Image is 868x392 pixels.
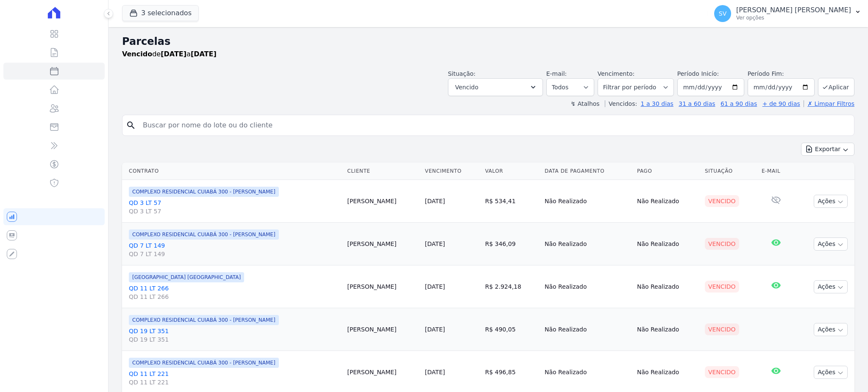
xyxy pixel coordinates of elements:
a: 1 a 30 dias [641,100,673,107]
p: de a [122,49,217,59]
span: QD 11 LT 266 [129,293,340,301]
span: COMPLEXO RESIDENCIAL CUIABÁ 300 - [PERSON_NAME] [129,358,279,368]
td: [PERSON_NAME] [344,223,421,265]
a: ✗ Limpar Filtros [804,100,854,107]
span: QD 7 LT 149 [129,250,340,258]
span: QD 19 LT 351 [129,335,340,344]
a: QD 19 LT 351QD 19 LT 351 [129,327,340,344]
input: Buscar por nome do lote ou do cliente [138,117,851,134]
button: Ações [814,237,848,251]
a: [DATE] [425,283,445,290]
a: [DATE] [425,198,445,204]
a: 61 a 90 dias [721,100,757,107]
button: 3 selecionados [122,5,199,21]
strong: Vencido [122,50,152,58]
th: Situação [701,163,758,180]
a: [DATE] [425,240,445,247]
th: Contrato [122,163,344,180]
th: Cliente [344,163,421,180]
strong: [DATE] [161,50,186,58]
button: Aplicar [818,78,854,96]
span: COMPLEXO RESIDENCIAL CUIABÁ 300 - [PERSON_NAME] [129,315,279,325]
td: Não Realizado [634,265,701,308]
a: QD 7 LT 149QD 7 LT 149 [129,241,340,258]
span: Vencido [455,82,479,92]
h2: Parcelas [122,34,854,49]
td: Não Realizado [634,180,701,223]
div: Vencido [705,195,739,207]
span: COMPLEXO RESIDENCIAL CUIABÁ 300 - [PERSON_NAME] [129,229,279,240]
td: Não Realizado [541,308,634,351]
label: ↯ Atalhos [570,100,599,107]
span: [GEOGRAPHIC_DATA] [GEOGRAPHIC_DATA] [129,272,244,282]
div: Vencido [705,323,739,335]
a: [DATE] [425,326,445,333]
td: R$ 490,05 [481,308,541,351]
button: Ações [814,366,848,379]
label: E-mail: [546,70,567,77]
button: Exportar [801,143,854,156]
button: Vencido [448,78,543,96]
span: QD 11 LT 221 [129,378,340,386]
td: [PERSON_NAME] [344,180,421,223]
td: R$ 346,09 [481,223,541,265]
button: Ações [814,280,848,293]
i: search [126,120,136,130]
td: Não Realizado [541,223,634,265]
p: [PERSON_NAME] [PERSON_NAME] [736,6,851,14]
th: Data de Pagamento [541,163,634,180]
td: Não Realizado [634,223,701,265]
label: Situação: [448,70,476,77]
div: Vencido [705,366,739,378]
td: Não Realizado [634,308,701,351]
th: E-mail [758,163,794,180]
a: + de 90 dias [762,100,800,107]
a: QD 11 LT 266QD 11 LT 266 [129,284,340,301]
span: QD 3 LT 57 [129,207,340,215]
button: Ações [814,195,848,208]
label: Período Fim: [748,69,815,78]
button: SV [PERSON_NAME] [PERSON_NAME] Ver opções [707,2,868,25]
label: Vencimento: [598,70,634,77]
a: QD 3 LT 57QD 3 LT 57 [129,199,340,215]
td: Não Realizado [541,265,634,308]
label: Período Inicío: [677,70,719,77]
td: Não Realizado [541,180,634,223]
td: [PERSON_NAME] [344,265,421,308]
a: QD 11 LT 221QD 11 LT 221 [129,370,340,386]
p: Ver opções [736,14,851,21]
a: [DATE] [425,369,445,375]
th: Pago [634,163,701,180]
a: 31 a 60 dias [679,100,715,107]
label: Vencidos: [605,100,637,107]
strong: [DATE] [191,50,217,58]
div: Vencido [705,238,739,250]
td: [PERSON_NAME] [344,308,421,351]
button: Ações [814,323,848,336]
th: Vencimento [422,163,482,180]
span: COMPLEXO RESIDENCIAL CUIABÁ 300 - [PERSON_NAME] [129,187,279,197]
td: R$ 2.924,18 [481,265,541,308]
div: Vencido [705,281,739,293]
span: SV [719,11,726,17]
